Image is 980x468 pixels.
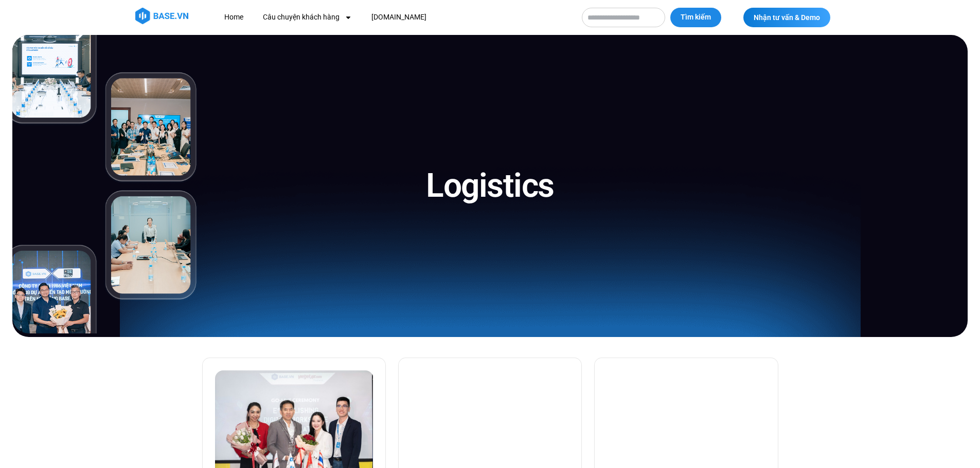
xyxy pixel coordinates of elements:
[743,8,830,27] a: Nhận tư vấn & Demo
[670,8,721,27] button: Tìm kiếm
[217,8,251,27] a: Home
[754,14,820,21] span: Nhận tư vấn & Demo
[217,8,572,27] nav: Menu
[255,8,360,27] a: Câu chuyện khách hàng
[364,8,434,27] a: [DOMAIN_NAME]
[426,164,554,207] h1: Logistics
[681,12,711,23] span: Tìm kiếm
